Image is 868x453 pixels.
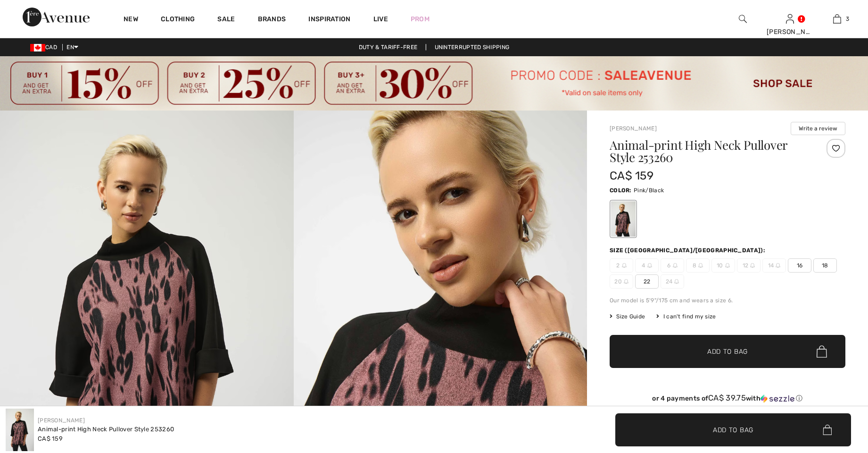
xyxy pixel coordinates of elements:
span: 20 [610,274,633,289]
img: 1ère Avenue [23,8,90,26]
a: Live [373,14,388,24]
img: ring-m.svg [624,279,628,284]
a: Clothing [161,15,195,25]
img: ring-m.svg [698,263,703,268]
span: Pink/Black [634,187,664,194]
button: Add to Bag [615,413,851,446]
div: I can't find my size [656,312,716,321]
span: CAD [30,44,61,51]
a: Sign In [786,14,794,23]
span: CA$ 159 [38,435,63,442]
span: EN [66,44,78,51]
img: Animal-Print High Neck Pullover Style 253260 [6,409,34,451]
a: New [124,15,138,25]
img: Sezzle [761,394,794,403]
button: Add to Bag [610,335,845,368]
img: Canadian Dollar [30,44,45,51]
a: Brands [258,15,286,25]
span: Inspiration [308,15,350,25]
img: ring-m.svg [750,263,755,268]
h1: Animal-print High Neck Pullover Style 253260 [610,139,806,163]
img: My Bag [833,13,841,25]
img: ring-m.svg [647,263,652,268]
div: Pink/Black [611,201,636,237]
span: 3 [846,15,849,23]
span: 4 [635,258,659,273]
img: Bag.svg [817,345,827,358]
img: ring-m.svg [622,263,627,268]
span: Color: [610,187,632,194]
div: or 4 payments ofCA$ 39.75withSezzle Click to learn more about Sezzle [610,393,845,406]
a: Sale [217,15,235,25]
span: Add to Bag [713,425,753,435]
span: CA$ 159 [610,169,653,182]
div: or 4 payments of with [610,393,845,403]
img: ring-m.svg [725,263,730,268]
img: My Info [786,13,794,25]
img: Bag.svg [823,425,832,435]
span: 12 [737,258,761,273]
span: Add to Bag [707,347,748,357]
iframe: Opens a widget where you can chat to one of our agents [808,382,859,406]
div: [PERSON_NAME] [767,27,813,37]
a: Prom [411,14,430,24]
img: ring-m.svg [776,263,780,268]
span: CA$ 39.75 [708,393,746,402]
div: Animal-print High Neck Pullover Style 253260 [38,425,174,434]
span: 8 [686,258,710,273]
span: 6 [661,258,684,273]
button: Write a review [791,122,845,135]
span: 2 [610,258,633,273]
img: ring-m.svg [673,263,678,268]
span: 14 [762,258,786,273]
span: Size Guide [610,312,645,321]
span: 22 [635,274,659,289]
a: 3 [814,13,860,25]
span: 18 [813,258,837,273]
a: [PERSON_NAME] [610,125,657,132]
div: Size ([GEOGRAPHIC_DATA]/[GEOGRAPHIC_DATA]): [610,246,767,255]
span: 16 [788,258,811,273]
span: 24 [661,274,684,289]
span: 10 [711,258,735,273]
img: ring-m.svg [674,279,679,284]
img: search the website [739,13,747,25]
div: Our model is 5'9"/175 cm and wears a size 6. [610,296,845,305]
a: [PERSON_NAME] [38,417,85,424]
